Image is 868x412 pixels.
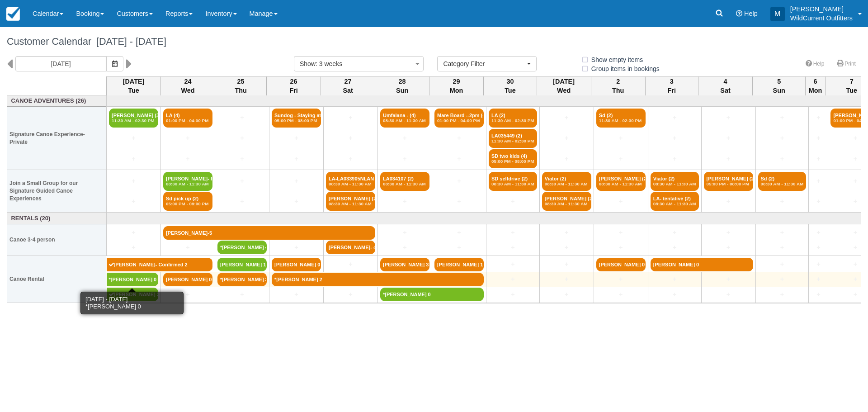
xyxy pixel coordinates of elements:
[811,290,826,299] a: +
[274,118,318,123] em: 05:00 PM - 08:00 PM
[437,118,481,123] em: 01:00 PM - 04:00 PM
[107,76,161,95] th: [DATE] Tue
[217,154,267,164] a: +
[163,172,212,191] a: [PERSON_NAME]- Pick up (2)08:30 AM - 11:30 AM
[596,154,646,164] a: +
[581,65,667,71] span: Group items in bookings
[707,181,750,187] em: 05:00 PM - 08:00 PM
[380,258,429,271] a: [PERSON_NAME] 3
[491,138,534,144] em: 11:30 AM - 02:30 PM
[326,192,375,211] a: [PERSON_NAME] (2)08:30 AM - 11:30 AM
[7,36,861,47] h1: Customer Calendar
[542,133,591,143] a: +
[166,118,210,123] em: 01:00 PM - 04:00 PM
[758,133,807,143] a: +
[272,290,321,299] a: +
[489,172,537,191] a: SD selfdrive (2)08:30 AM - 11:30 AM
[272,197,321,206] a: +
[109,109,158,128] a: [PERSON_NAME] (3)11:30 AM - 02:30 PM
[109,243,158,252] a: +
[811,243,826,252] a: +
[7,224,107,256] th: Canoe 3-4 person
[599,181,643,187] em: 08:30 AM - 11:30 AM
[542,172,591,191] a: Viator (2)08:30 AM - 11:30 AM
[7,170,107,213] th: Join a Small Group for our Signature Guided Canoe Experiences
[7,256,107,303] th: Canoe Rental
[166,181,210,187] em: 08:30 AM - 11:30 AM
[596,258,646,271] a: [PERSON_NAME] 0
[489,275,537,284] a: +
[437,56,537,71] button: Category Filter
[704,228,753,237] a: +
[272,133,321,143] a: +
[811,154,826,164] a: +
[591,76,645,95] th: 2 Thu
[217,273,267,286] a: *[PERSON_NAME] 3
[434,133,484,143] a: +
[596,243,646,252] a: +
[537,76,591,95] th: [DATE] Wed
[542,260,591,269] a: +
[596,290,646,299] a: +
[380,109,429,128] a: Umfalana - (4)08:30 AM - 11:30 AM
[443,59,525,68] span: Category Filter
[491,159,534,164] em: 05:00 PM - 08:00 PM
[758,154,807,164] a: +
[484,76,537,95] th: 30 Tue
[429,76,484,95] th: 29 Mon
[434,243,484,252] a: +
[294,56,424,71] button: Show: 3 weeks
[811,197,826,206] a: +
[380,243,429,252] a: +
[758,243,807,252] a: +
[651,154,699,164] a: +
[326,260,375,269] a: +
[581,53,649,66] label: Show empty items
[651,290,699,299] a: +
[107,288,159,301] a: [PERSON_NAME] 3
[326,133,375,143] a: +
[163,273,212,286] a: [PERSON_NAME] 0
[380,172,429,191] a: LA034107 (2)08:30 AM - 11:30 AM
[163,154,212,164] a: +
[166,201,210,207] em: 05:00 PM - 08:00 PM
[811,260,826,269] a: +
[380,154,429,164] a: +
[434,109,484,128] a: Mare Board --2pm (4)01:00 PM - 04:00 PM
[653,181,696,187] em: 08:30 AM - 11:30 AM
[542,275,591,284] a: +
[326,154,375,164] a: +
[542,290,591,299] a: +
[704,243,753,252] a: +
[581,56,650,62] span: Show empty items
[163,226,375,240] a: [PERSON_NAME]-5
[215,76,267,95] th: 25 Thu
[434,154,484,164] a: +
[542,228,591,237] a: +
[651,172,699,191] a: Viator (2)08:30 AM - 11:30 AM
[704,172,753,191] a: [PERSON_NAME] (2)05:00 PM - 08:00 PM
[831,57,861,71] a: Print
[383,181,427,187] em: 08:30 AM - 11:30 AM
[596,275,646,284] a: +
[758,172,807,191] a: Sd (2)08:30 AM - 11:30 AM
[545,181,589,187] em: 08:30 AM - 11:30 AM
[542,243,591,252] a: +
[107,258,213,271] a: [PERSON_NAME]- Confirmed 2
[542,192,591,211] a: [PERSON_NAME] (2)08:30 AM - 11:30 AM
[375,76,429,95] th: 28 Sun
[704,154,753,164] a: +
[434,197,484,206] a: +
[326,241,375,254] a: [PERSON_NAME]- con
[581,62,665,76] label: Group items in bookings
[651,258,753,271] a: [PERSON_NAME] 0
[163,192,212,211] a: Sd pick up (2)05:00 PM - 08:00 PM
[109,133,158,143] a: +
[163,133,212,143] a: +
[704,275,753,284] a: +
[272,154,321,164] a: +
[758,290,807,299] a: +
[272,176,321,186] a: +
[596,228,646,237] a: +
[91,36,166,47] span: [DATE] - [DATE]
